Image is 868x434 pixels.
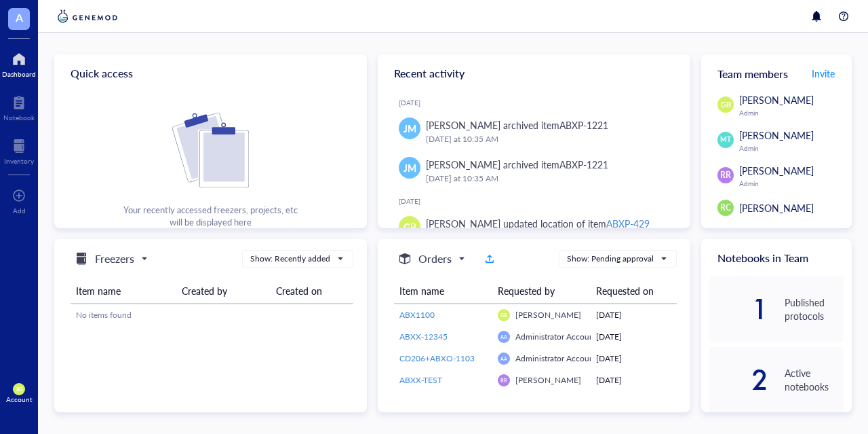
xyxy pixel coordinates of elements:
div: Show: Pending approval [567,253,654,265]
h5: Orders [418,251,452,267]
a: Inventory [4,135,34,165]
span: RR [500,377,507,383]
div: Recent activity [378,54,690,92]
div: [DATE] at 10:35 AM [426,172,669,185]
div: Team members [701,54,852,92]
th: Created on [271,278,353,304]
div: Add [13,206,26,215]
span: A [16,9,23,26]
span: [PERSON_NAME] [739,164,814,177]
div: Quick access [54,54,367,92]
span: [PERSON_NAME] [515,309,581,321]
a: Dashboard [2,48,36,78]
span: JM [403,121,416,136]
div: Admin [739,144,844,152]
div: [DATE] [596,374,671,386]
span: AA [500,333,507,340]
div: Show: Recently added [250,253,330,265]
button: Invite [811,62,835,84]
span: MT [720,134,730,145]
span: BG [16,386,22,393]
th: Created by [176,278,271,304]
div: [PERSON_NAME] archived item [426,157,608,172]
span: GB [500,312,507,318]
div: Inventory [4,157,34,165]
span: JM [403,160,416,175]
span: ABXX-TEST [399,374,442,386]
div: 1 [709,298,768,320]
div: Notebook [3,113,35,122]
span: ABX1100 [399,309,435,321]
div: [DATE] [596,331,671,343]
img: Cf+DiIyRRx+BTSbnYhsZzE9to3+AfuhVxcka4spAAAAAElFTkSuQmCC [172,113,249,187]
div: Active notebooks [785,366,844,393]
span: Invite [812,67,835,80]
div: Admin [739,109,844,117]
th: Item name [394,278,492,304]
th: Requested on [591,278,677,304]
span: CD206+ABXO-1103 [399,352,475,364]
div: [DATE] [399,98,679,107]
span: [PERSON_NAME] [739,128,814,142]
span: Administrator Account [515,331,597,342]
a: ABXX-12345 [399,331,487,343]
div: ABXP-1221 [559,118,608,132]
div: [DATE] at 10:35 AM [426,132,669,146]
div: [PERSON_NAME] archived item [426,117,608,132]
span: AA [500,355,507,361]
span: [PERSON_NAME] [739,93,814,107]
div: No items found [76,309,348,321]
div: Account [6,395,33,403]
div: [DATE] [596,309,671,321]
div: [DATE] [399,197,679,205]
span: GB [720,99,731,111]
span: [PERSON_NAME] [515,374,581,386]
span: ABXX-12345 [399,331,448,342]
span: RR [720,169,731,181]
div: Notebooks in Team [701,239,852,276]
span: [PERSON_NAME] [739,201,814,215]
a: ABX1100 [399,309,487,321]
div: Published protocols [785,295,844,323]
a: Notebook [3,92,35,122]
th: Item name [71,278,176,304]
a: ABXX-TEST [399,374,487,386]
img: genemod-logo [54,8,121,24]
span: RC [720,202,731,214]
div: [DATE] [596,352,671,365]
div: Your recently accessed freezers, projects, etc will be displayed here [123,204,298,228]
span: Administrator Account [515,352,597,364]
h5: Freezers [95,251,134,267]
div: Dashboard [2,70,36,78]
a: CD206+ABXO-1103 [399,352,487,365]
div: ABXP-1221 [559,158,608,171]
div: 2 [709,369,768,391]
div: Admin [739,179,844,187]
th: Requested by [492,278,591,304]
